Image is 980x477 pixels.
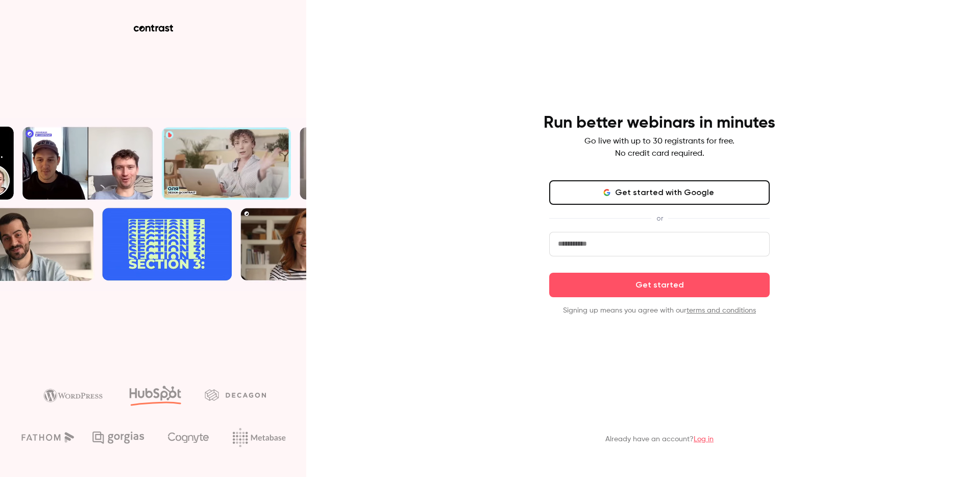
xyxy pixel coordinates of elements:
p: Signing up means you agree with our [549,305,770,316]
a: Log in [694,436,714,443]
p: Go live with up to 30 registrants for free. No credit card required. [584,135,734,160]
button: Get started [549,273,770,297]
h4: Run better webinars in minutes [544,113,775,133]
img: decagon [205,389,266,400]
a: terms and conditions [687,307,756,314]
p: Already have an account? [605,434,714,444]
span: or [651,213,668,224]
button: Get started with Google [549,180,770,205]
